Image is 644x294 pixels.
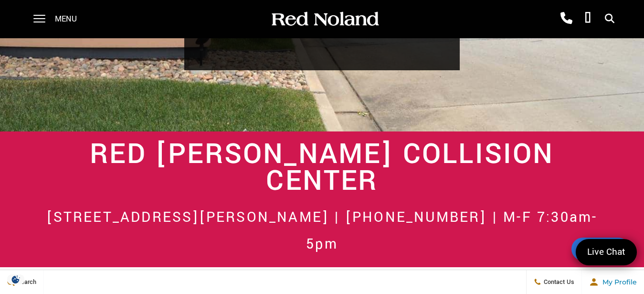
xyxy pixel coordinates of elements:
[599,278,637,286] span: My Profile
[582,270,644,294] button: Open user profile menu
[582,246,630,259] span: Live Chat
[541,278,574,286] span: Contact Us
[270,11,380,28] img: Red Noland Auto Group
[5,274,27,284] img: Opt-Out Icon
[39,204,604,258] h2: [STREET_ADDRESS][PERSON_NAME] | [PHONE_NUMBER] | M-F 7:30am-5pm
[576,239,637,265] a: Live Chat
[549,227,644,275] iframe: podium webchat widget bubble
[39,141,604,195] h2: Red [PERSON_NAME] Collision Center
[5,274,27,284] section: Click to Open Cookie Consent Modal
